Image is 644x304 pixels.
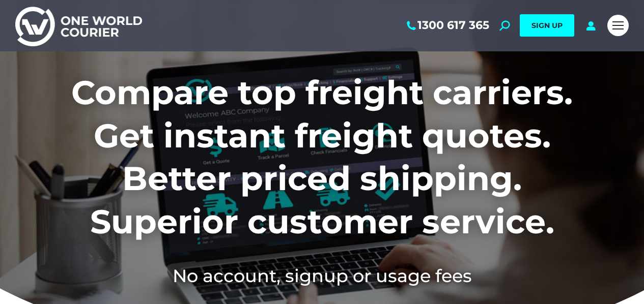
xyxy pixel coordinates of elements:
[531,21,563,30] span: SIGN UP
[15,263,629,288] h2: No account, signup or usage fees
[607,15,629,36] a: Mobile menu icon
[520,14,574,37] a: SIGN UP
[15,71,629,243] h1: Compare top freight carriers. Get instant freight quotes. Better priced shipping. Superior custom...
[15,5,142,46] img: One World Courier
[405,19,489,32] a: 1300 617 365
